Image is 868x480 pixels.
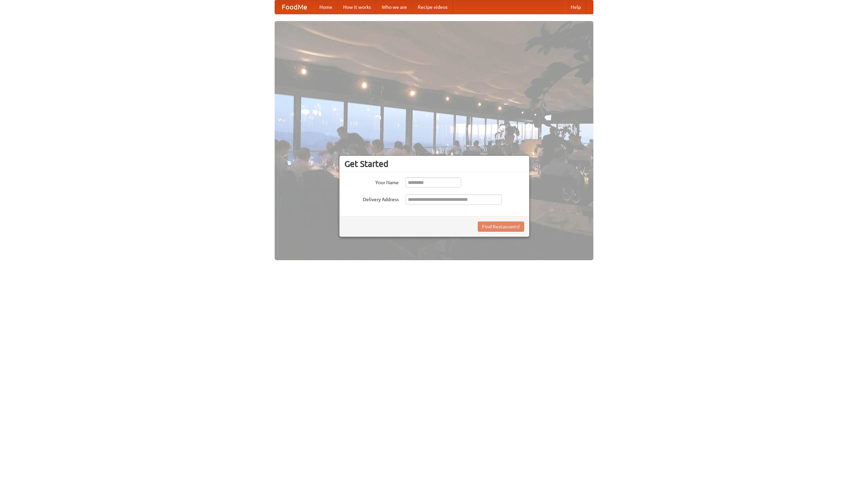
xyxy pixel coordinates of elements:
label: Your Name [344,177,399,186]
a: Help [565,0,586,14]
label: Delivery Address [344,194,399,203]
a: Recipe videos [412,0,453,14]
a: Home [314,0,338,14]
a: Who we are [376,0,412,14]
a: FoodMe [275,0,314,14]
a: How it works [338,0,376,14]
button: Find Restaurants! [478,222,524,232]
h3: Get Started [344,159,524,169]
